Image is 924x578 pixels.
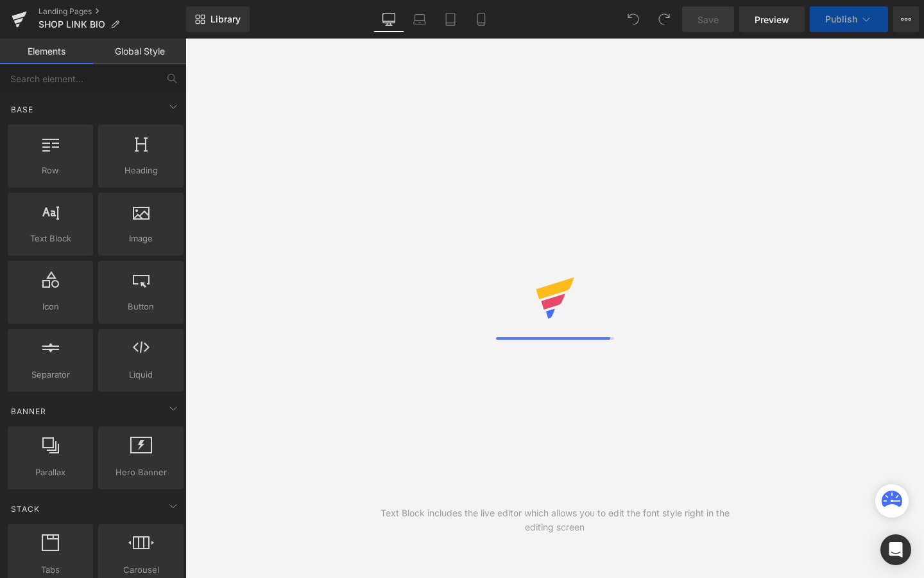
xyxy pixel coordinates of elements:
[697,13,719,26] span: Save
[186,6,250,32] a: New Library
[620,6,646,32] button: Undo
[38,6,186,17] a: Landing Pages
[102,300,180,313] span: Button
[12,300,89,313] span: Icon
[12,232,89,245] span: Text Block
[825,14,857,24] span: Publish
[210,13,241,25] span: Library
[810,6,888,32] button: Publish
[880,534,911,565] div: Open Intercom Messenger
[102,563,180,577] span: Carousel
[10,503,41,515] span: Stack
[12,563,89,577] span: Tabs
[102,466,180,479] span: Hero Banner
[651,6,677,32] button: Redo
[38,19,105,30] span: SHOP LINK BIO
[435,6,466,32] a: Tablet
[10,103,35,116] span: Base
[466,6,497,32] a: Mobile
[370,506,740,534] div: Text Block includes the live editor which allows you to edit the font style right in the editing ...
[12,466,89,479] span: Parallax
[12,164,89,177] span: Row
[12,368,89,381] span: Separator
[102,164,180,177] span: Heading
[10,405,47,417] span: Banner
[893,6,919,32] button: More
[373,6,404,32] a: Desktop
[404,6,435,32] a: Laptop
[739,6,805,32] a: Preview
[93,39,186,64] a: Global Style
[102,368,180,381] span: Liquid
[102,232,180,245] span: Image
[755,13,789,26] span: Preview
